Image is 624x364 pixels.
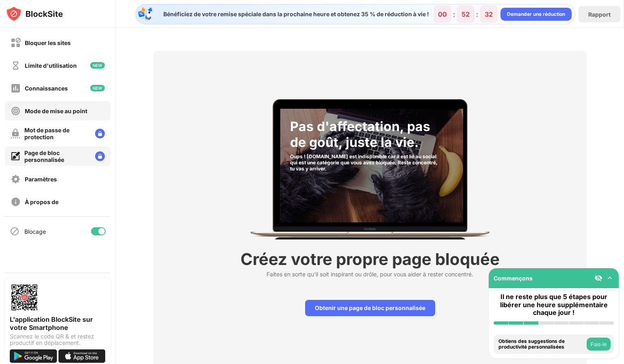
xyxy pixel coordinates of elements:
[11,197,21,207] img: about-off.svg
[25,198,58,205] font: À propos de
[11,38,21,48] img: block-off.svg
[24,127,69,140] font: Mot de passe de protection
[494,275,533,282] font: Commençons
[90,85,105,91] img: new-icon.svg
[498,338,565,350] font: Obtiens des suggestions de productivité personnalisées
[24,228,46,235] font: Blocage
[485,10,493,18] font: 32
[25,39,71,46] font: Bloquer les sites
[280,109,463,222] img: category-socialNetworksAndOnlineCommunities-001.jpg
[606,274,614,282] img: omni-setup-toggle.svg
[24,149,64,163] font: Page de bloc personnalisée
[95,129,105,138] img: lock-menu.svg
[240,249,500,269] font: Créez votre propre page bloquée
[25,176,57,183] font: Paramètres
[95,151,105,161] img: lock-menu.svg
[594,274,602,282] img: eye-not-visible.svg
[461,10,470,18] font: 52
[453,9,455,19] font: :
[163,11,429,17] font: Bénéficiez de votre remise spéciale dans la prochaine heure et obtenez 35 % de réduction à vie !
[11,129,20,138] img: password-protection-off.svg
[11,83,21,93] img: insights-off.svg
[10,315,93,332] font: L'application BlockSite sur votre Smartphone
[591,341,607,347] font: Fais-le
[25,62,77,69] font: Limite d'utilisation
[25,85,68,92] font: Connaissances
[315,304,425,311] font: Obtenir une page de bloc personnalisée
[476,9,479,19] font: :
[11,60,21,71] img: time-usage-off.svg
[500,293,608,316] font: Il ne reste plus que 5 étapes pour libérer une heure supplémentaire chaque jour !
[11,174,21,184] img: settings-off.svg
[58,349,106,363] img: download-on-the-app-store.svg
[588,11,611,18] font: Rapport
[266,271,473,278] font: Faites en sorte qu'il soit inspirant ou drôle, pour vous aider à rester concentré.
[10,349,57,363] img: get-it-on-google-play.svg
[10,283,39,312] img: options-page-qr-code.png
[290,153,438,172] font: Oups ! [DOMAIN_NAME] est indisponible car il est lié au social qui est une catégorie que vous ave...
[11,151,20,161] img: customize-block-page-on.svg
[10,226,19,236] img: blocking-icon.svg
[438,10,447,18] font: 00
[10,333,94,346] font: Scannez le code QR & et restez productif en déplacement.
[6,6,63,22] img: logo-blocksite.svg
[25,108,87,114] font: Mode de mise au point
[587,338,611,351] button: Fais-le
[507,11,565,17] font: Demander une réduction
[11,106,21,116] img: focus-off.svg
[290,118,430,150] font: Pas d'affectation, pas de goût, juste la vie.
[137,6,154,22] img: specialOfferDiscount.svg
[90,62,105,69] img: new-icon.svg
